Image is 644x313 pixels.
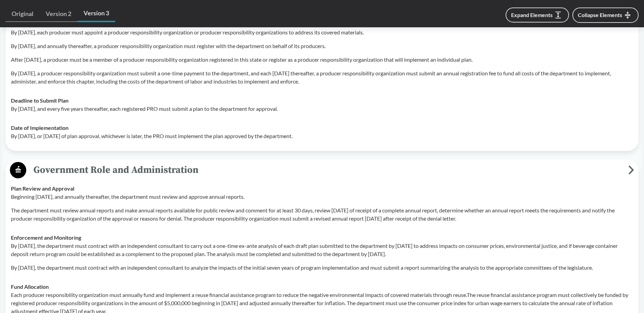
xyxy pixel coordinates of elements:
button: Collapse Elements [572,8,639,23]
p: The department must review annual reports and make annual reports available for public review and... [11,206,633,223]
button: Government Role and Administration [8,162,636,179]
p: By [DATE], the department must contract with an independent consultant to analyze the impacts of ... [11,264,633,272]
p: By [DATE], or [DATE] of plan approval, whichever is later, the PRO must implement the plan approv... [11,132,633,140]
strong: Fund Allocation [11,283,49,290]
a: Version 2 [40,6,77,22]
p: By [DATE], each producer must appoint a producer responsibility organization or producer responsi... [11,28,633,36]
strong: Deadline to Submit Plan [11,97,69,104]
p: By [DATE], and annually thereafter, a producer responsibility organization must register with the... [11,42,633,50]
p: Beginning [DATE], and annually thereafter, the department must review and approve annual reports. [11,193,633,201]
button: Expand Elements [506,8,569,23]
span: Government Role and Administration [26,162,628,178]
p: By [DATE], and every five years thereafter, each registered PRO must submit a plan to the departm... [11,105,633,113]
strong: Date of Implementation [11,124,69,131]
p: By [DATE], the department must contract with an independent consultant to carry out a one-time ex... [11,242,633,258]
strong: Plan Review and Approval [11,185,74,192]
strong: Enforcement and Monitoring [11,234,81,241]
p: After [DATE], a producer must be a member of a producer responsibility organization registered in... [11,56,633,64]
p: By [DATE], a producer responsibility organization must submit a one-time payment to the departmen... [11,69,633,86]
a: Version 3 [77,5,115,22]
a: Original [5,6,40,22]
